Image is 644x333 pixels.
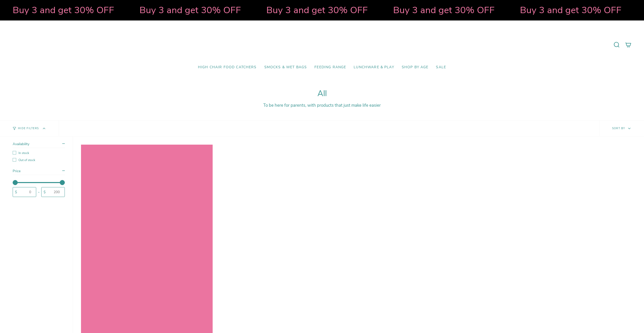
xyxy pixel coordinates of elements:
span: To be here for parents, with products that just make life easier [263,102,381,108]
span: Smocks & Wet Bags [264,65,307,70]
button: Sort by [599,121,644,136]
a: Feeding Range [311,61,350,73]
h1: All [13,89,631,98]
input: 0 [18,189,36,195]
span: Shop by Age [402,65,429,70]
a: SALE [432,61,450,73]
span: Price [13,169,21,173]
input: 200 [47,189,65,195]
span: Availability [13,142,29,146]
a: Shop by Age [398,61,432,73]
span: SALE [436,65,446,70]
span: High Chair Food Catchers [198,65,257,70]
label: In stock [13,151,65,155]
span: $ [44,190,46,194]
span: Lunchware & Play [354,65,394,70]
summary: Availability [13,142,65,148]
a: Lunchware & Play [350,61,398,73]
summary: Price [13,169,65,175]
strong: Buy 3 and get 30% OFF [261,4,363,16]
strong: Buy 3 and get 30% OFF [7,4,109,16]
a: Smocks & Wet Bags [260,61,311,73]
span: Hide Filters [18,127,39,130]
strong: Buy 3 and get 30% OFF [134,4,236,16]
label: Out of stock [13,158,65,162]
a: Mumma’s Little Helpers [278,28,366,61]
strong: Buy 3 and get 30% OFF [515,4,616,16]
div: - [36,191,41,193]
a: High Chair Food Catchers [194,61,260,73]
span: $ [15,190,17,194]
strong: Buy 3 and get 30% OFF [388,4,489,16]
span: Sort by [612,126,625,130]
span: Feeding Range [314,65,346,70]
